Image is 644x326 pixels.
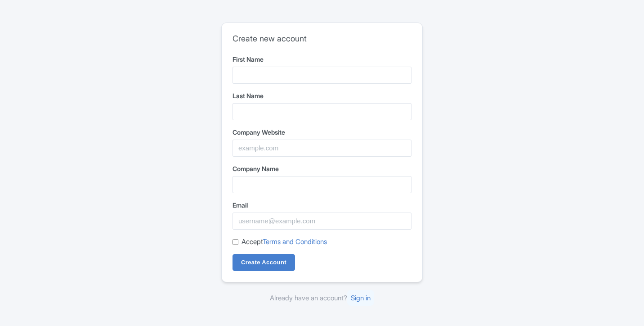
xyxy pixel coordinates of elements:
label: Accept [241,237,327,247]
label: Last Name [233,91,411,100]
div: Already have an account? [221,293,423,303]
label: Email [233,200,411,210]
input: example.com [233,140,411,157]
input: username@example.com [233,213,411,230]
input: Create Account [233,254,295,271]
label: Company Name [233,164,411,173]
label: Company Website [233,127,411,137]
a: Terms and Conditions [263,237,327,246]
label: First Name [233,54,411,64]
a: Sign in [347,290,374,306]
h2: Create new account [233,34,411,44]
